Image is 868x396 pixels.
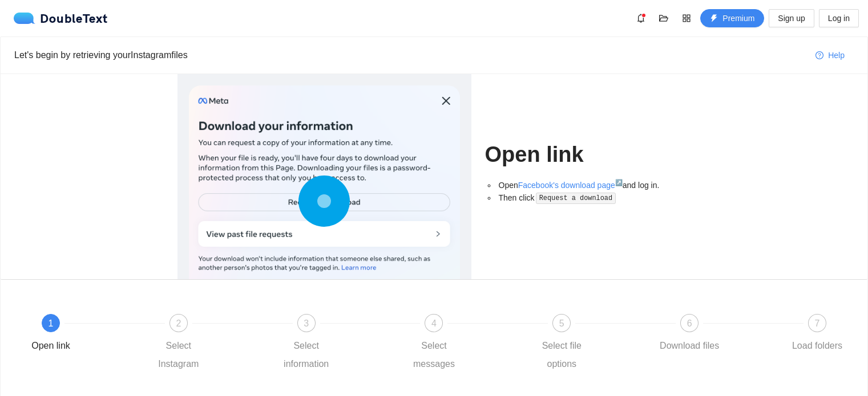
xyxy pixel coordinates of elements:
[806,46,854,64] button: question-circleHelp
[536,193,616,204] code: Request a download
[273,314,401,373] div: 3Select information
[14,13,40,24] img: logo
[518,181,623,190] a: Facebook's download page↗
[632,9,650,27] button: bell
[828,12,850,25] span: Log in
[687,319,692,328] span: 6
[176,319,181,328] span: 2
[18,314,146,355] div: 1Open link
[401,337,467,373] div: Select messages
[49,319,54,328] span: 1
[828,49,845,62] span: Help
[273,337,340,373] div: Select information
[792,337,842,355] div: Load folders
[431,319,437,328] span: 4
[660,337,719,355] div: Download files
[559,319,564,328] span: 5
[784,314,850,355] div: 7Load folders
[528,337,595,373] div: Select file options
[710,14,718,23] span: thunderbolt
[700,9,764,27] button: thunderboltPremium
[146,337,212,373] div: Select Instagram
[485,141,691,168] h1: Open link
[14,13,108,24] div: DoubleText
[31,337,70,355] div: Open link
[769,9,814,27] button: Sign up
[632,14,649,23] span: bell
[496,191,691,205] li: Then click
[655,14,672,23] span: folder-open
[655,9,673,27] button: folder-open
[722,12,754,25] span: Premium
[615,179,623,186] sup: ↗
[656,314,784,355] div: 6Download files
[146,314,273,373] div: 2Select Instagram
[678,14,695,23] span: appstore
[304,319,309,328] span: 3
[528,314,656,373] div: 5Select file options
[401,314,528,373] div: 4Select messages
[496,179,691,191] li: Open and log in.
[815,51,823,60] span: question-circle
[778,12,805,25] span: Sign up
[677,9,696,27] button: appstore
[815,319,820,328] span: 7
[14,48,806,62] div: Let's begin by retrieving your Instagram files
[819,9,859,27] button: Log in
[14,13,108,24] a: logoDoubleText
